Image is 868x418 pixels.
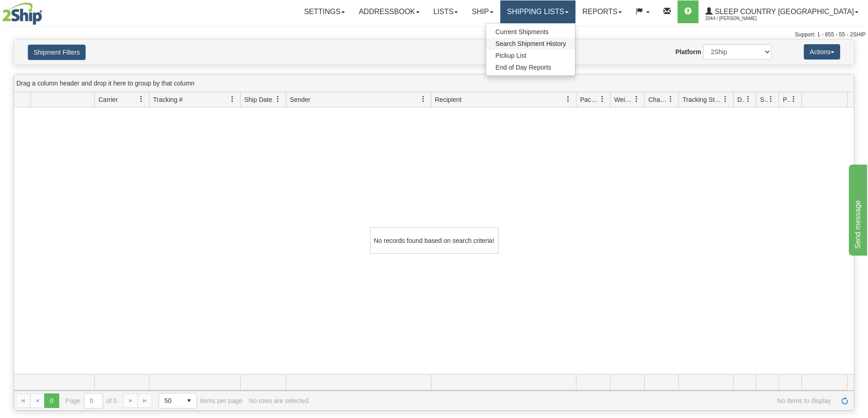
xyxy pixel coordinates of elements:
[705,14,774,23] span: 2044 / [PERSON_NAME]
[270,91,286,107] a: Ship Date filter column settings
[763,91,779,107] a: Shipment Issues filter column settings
[66,393,117,408] span: Page of 0
[98,95,118,104] span: Carrier
[486,38,575,50] a: Search Shipment History
[352,0,426,23] a: Addressbook
[495,28,549,35] span: Current Shipments
[14,75,854,92] div: grid grouping header
[699,0,865,23] a: Sleep Country [GEOGRAPHIC_DATA] 2044 / [PERSON_NAME]
[244,95,272,104] span: Ship Date
[249,397,309,404] div: No rows are selected
[847,162,867,255] iframe: chat widget
[495,52,526,59] span: Pickup List
[786,91,801,107] a: Pickup Status filter column settings
[560,91,576,107] a: Recipient filter column settings
[486,50,575,61] a: Pickup List
[297,0,352,23] a: Settings
[683,95,722,104] span: Tracking Status
[225,91,240,107] a: Tracking # filter column settings
[595,91,610,107] a: Packages filter column settings
[290,95,310,104] span: Sender
[629,91,644,107] a: Weight filter column settings
[486,61,575,73] a: End of Day Reports
[2,31,866,39] div: Support: 1 - 855 - 55 - 2SHIP
[760,95,768,104] span: Shipment Issues
[783,95,791,104] span: Pickup Status
[648,95,668,104] span: Charge
[159,393,197,408] span: Page sizes drop down
[164,396,176,405] span: 50
[416,91,431,107] a: Sender filter column settings
[370,227,498,254] div: No records found based on search criteria!
[28,45,86,60] button: Shipment Filters
[500,0,575,23] a: Shipping lists
[153,95,183,104] span: Tracking #
[718,91,733,107] a: Tracking Status filter column settings
[315,397,831,404] span: No items to display
[740,91,756,107] a: Delivery Status filter column settings
[426,0,465,23] a: Lists
[2,2,42,25] img: logo2044.jpg
[737,95,745,104] span: Delivery Status
[713,8,854,15] span: Sleep Country [GEOGRAPHIC_DATA]
[435,95,462,104] span: Recipient
[675,47,701,56] label: Platform
[44,393,59,408] span: Page 0
[486,26,575,38] a: Current Shipments
[614,95,633,104] span: Weight
[580,95,599,104] span: Packages
[465,0,500,23] a: Ship
[182,393,196,408] span: select
[134,91,149,107] a: Carrier filter column settings
[575,0,629,23] a: Reports
[804,44,840,60] button: Actions
[663,91,678,107] a: Charge filter column settings
[837,393,852,408] a: Refresh
[159,393,242,408] span: items per page
[495,40,566,47] span: Search Shipment History
[495,64,551,71] span: End of Day Reports
[7,5,84,16] div: Send message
